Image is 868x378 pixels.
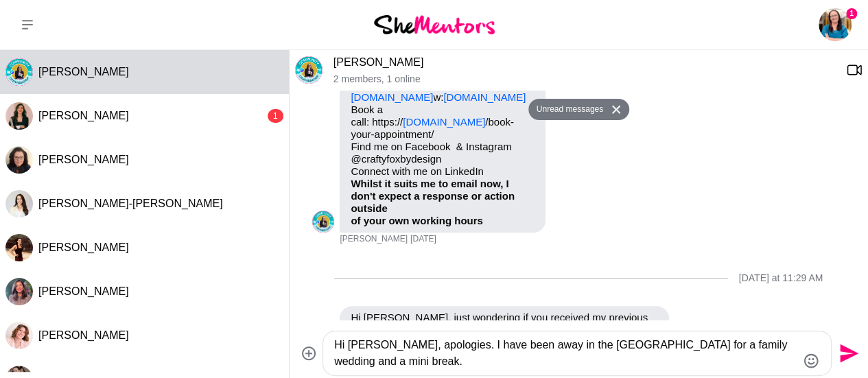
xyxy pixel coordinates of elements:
[5,322,33,349] div: Amanda Greenman
[374,15,495,34] img: She Mentors Logo
[739,272,823,284] div: [DATE] at 11:29 AM
[268,109,283,123] div: 1
[38,241,129,253] span: [PERSON_NAME]
[5,102,33,130] div: Mariana Queiroz
[38,198,223,209] span: [PERSON_NAME]-[PERSON_NAME]
[312,211,334,233] img: M
[333,56,424,68] a: [PERSON_NAME]
[334,337,797,370] textarea: Type your message
[5,278,33,305] div: Jill Absolom
[5,234,33,261] div: Kristy Eagleton
[846,8,857,19] span: 1
[38,285,129,297] span: [PERSON_NAME]
[351,178,515,226] strong: Whilst it suits me to email now, I don't expect a response or action outside of your own working ...
[410,234,436,245] time: 2025-10-03T06:03:39.359Z
[351,141,535,178] p: Find me on Facebook & Instagram @craftyfoxbydesign Connect with me on LinkedIn
[5,58,33,86] img: M
[5,146,33,174] img: A
[38,66,129,78] span: [PERSON_NAME]
[5,234,33,261] img: K
[528,99,607,121] button: Unread messages
[5,58,33,86] div: Marie Fox
[38,110,129,121] span: [PERSON_NAME]
[340,234,408,245] span: [PERSON_NAME]
[443,91,526,103] a: [DOMAIN_NAME]
[5,190,33,217] div: Janelle Kee-Sue
[832,338,863,369] button: Send
[333,73,835,85] p: 2 members , 1 online
[5,190,33,217] img: J
[5,146,33,174] div: Annette Rudd
[351,104,535,141] p: Book a call: https:// /book-your-appointment/
[295,56,322,84] div: Marie Fox
[819,8,852,41] a: Jennifer Natale1
[295,56,322,84] img: M
[5,102,33,130] img: M
[312,211,334,233] div: Marie Fox
[38,329,129,341] span: [PERSON_NAME]
[803,353,819,369] button: Emoji picker
[5,322,33,349] img: A
[5,278,33,305] img: J
[403,116,485,128] a: [DOMAIN_NAME]
[819,8,852,41] img: Jennifer Natale
[38,154,129,165] span: [PERSON_NAME]
[351,311,658,349] p: Hi [PERSON_NAME], just wondering if you received my previous message and if we where able to meet...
